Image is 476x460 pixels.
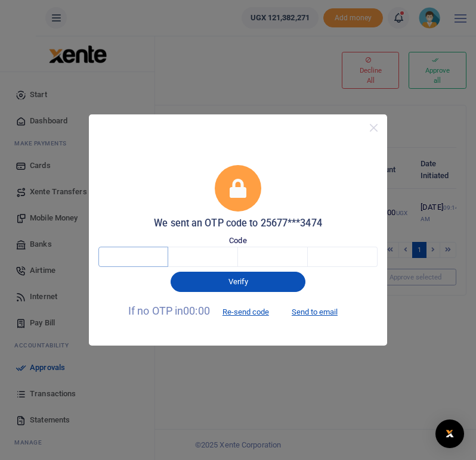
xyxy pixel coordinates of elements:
[435,419,464,448] div: Open Intercom Messenger
[229,235,246,247] label: Code
[212,302,279,322] button: Re-send code
[171,272,305,292] button: Verify
[183,304,210,317] span: 00:00
[365,119,382,136] button: Close
[128,304,279,317] span: If no OTP in
[98,217,378,229] h5: We sent an OTP code to 25677***3474
[282,302,348,322] button: Send to email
